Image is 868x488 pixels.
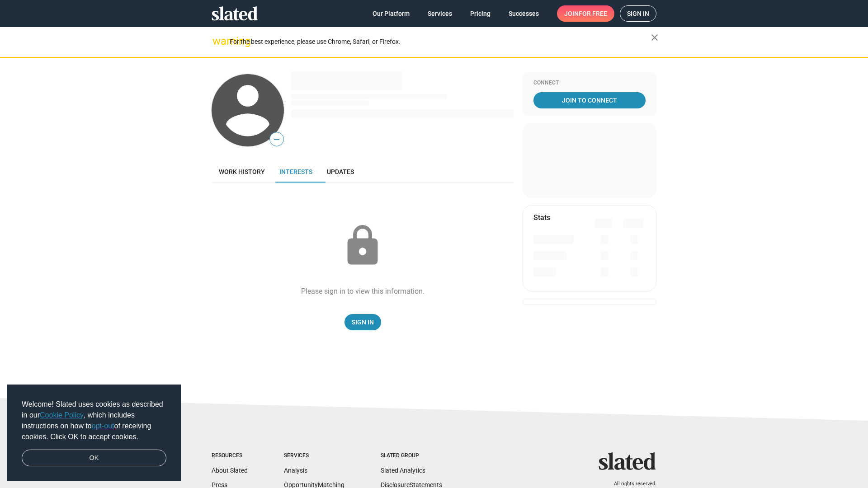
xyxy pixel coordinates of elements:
a: Our Platform [365,5,417,22]
a: Work history [212,161,272,183]
mat-icon: close [649,32,660,43]
span: Welcome! Slated uses cookies as described in our , which includes instructions on how to of recei... [22,399,166,442]
a: Joinfor free [557,5,614,22]
a: Join To Connect [533,92,646,108]
div: Please sign in to view this information. [301,286,425,296]
span: Join To Connect [535,92,644,108]
div: cookieconsent [7,385,181,481]
span: Sign In [352,314,374,330]
span: Interests [279,168,312,175]
span: Join [564,5,607,22]
mat-card-title: Stats [533,213,550,222]
span: Updates [327,168,354,175]
span: Sign in [627,6,649,21]
mat-icon: lock [340,223,385,268]
span: Services [428,5,452,22]
a: About Slated [212,467,248,474]
a: opt-out [92,422,114,430]
span: for free [579,5,607,22]
span: Our Platform [373,5,410,22]
div: For the best experience, please use Chrome, Safari, or Firefox. [230,36,651,48]
a: Successes [501,5,546,22]
a: Services [420,5,459,22]
div: Slated Group [381,452,442,460]
a: Pricing [463,5,498,22]
a: Sign in [620,5,656,22]
span: — [270,134,283,145]
div: Services [284,452,344,460]
span: Successes [509,5,539,22]
a: dismiss cookie message [22,450,166,467]
span: Work history [219,168,265,175]
a: Updates [320,161,361,183]
a: Cookie Policy [40,411,84,419]
a: Sign In [344,314,381,330]
mat-icon: warning [212,36,223,47]
div: Resources [212,452,248,460]
a: Interests [272,161,320,183]
a: Analysis [284,467,307,474]
span: Pricing [470,5,491,22]
a: Slated Analytics [381,467,425,474]
div: Connect [533,80,646,87]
